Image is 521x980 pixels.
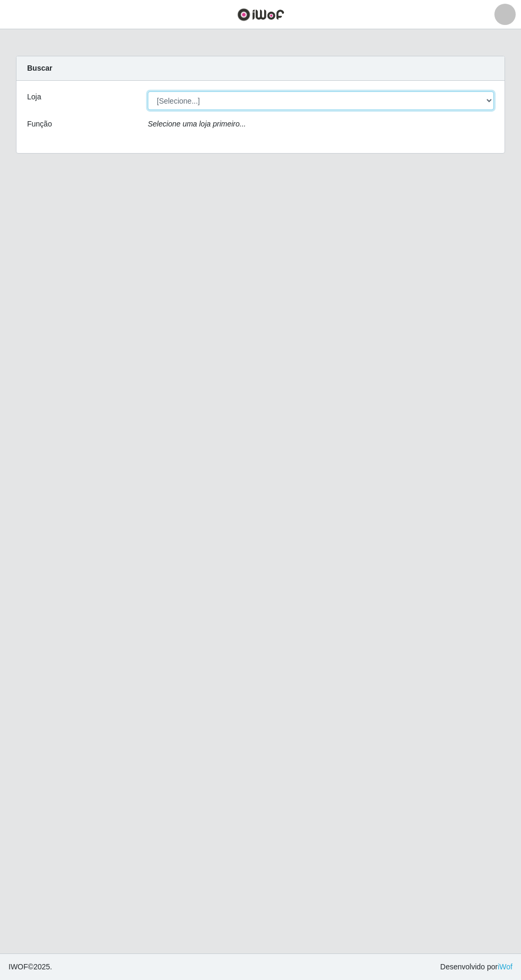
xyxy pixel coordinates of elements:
[27,64,52,72] strong: Buscar
[27,119,52,130] label: Função
[27,91,41,103] label: Loja
[237,8,284,21] img: CoreUI Logo
[148,120,246,128] i: Selecione uma loja primeiro...
[498,962,512,971] a: iWof
[9,962,28,971] span: IWOF
[9,961,52,973] span: © 2025 .
[440,961,512,973] span: Desenvolvido por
